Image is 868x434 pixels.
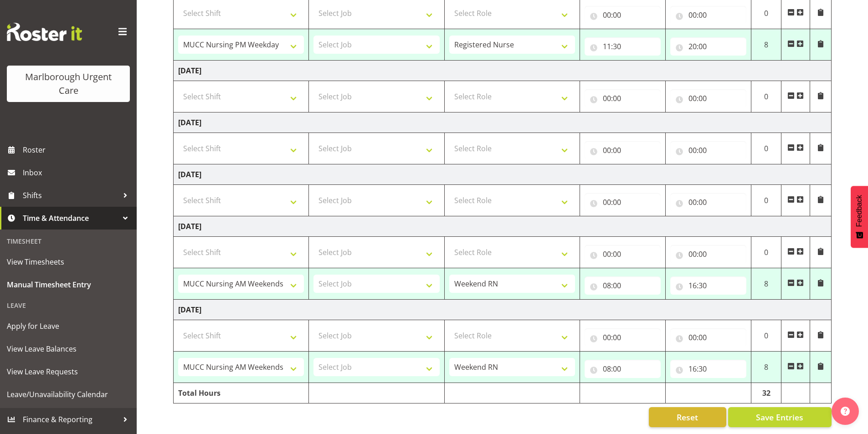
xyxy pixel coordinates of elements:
button: Reset [649,407,726,427]
a: View Leave Balances [2,337,134,360]
input: Click to select... [670,193,746,211]
input: Click to select... [670,328,746,347]
button: Save Entries [728,407,832,427]
input: Click to select... [585,6,661,24]
input: Click to select... [585,328,661,347]
input: Click to select... [585,360,661,378]
input: Click to select... [585,245,661,263]
div: Leave [2,296,134,315]
span: Roster [23,143,132,157]
input: Click to select... [670,276,746,295]
span: Feedback [855,195,863,227]
input: Click to select... [670,141,746,159]
a: Apply for Leave [2,315,134,337]
td: 32 [751,383,781,403]
span: Shifts [23,189,118,202]
span: Manual Timesheet Entry [7,278,130,291]
a: Manual Timesheet Entry [2,273,134,296]
button: Feedback - Show survey [851,186,868,248]
input: Click to select... [585,37,661,56]
input: Click to select... [585,141,661,159]
span: Inbox [23,166,132,179]
input: Click to select... [585,193,661,211]
td: 0 [751,320,781,352]
td: [DATE] [174,300,832,320]
input: Click to select... [585,276,661,295]
input: Click to select... [670,89,746,107]
span: View Leave Balances [7,342,130,356]
input: Click to select... [670,245,746,263]
td: Total Hours [174,383,309,403]
td: [DATE] [174,164,832,185]
td: 8 [751,352,781,383]
div: Marlborough Urgent Care [16,70,121,97]
input: Click to select... [585,89,661,107]
span: Reset [677,411,698,423]
span: Save Entries [756,411,803,423]
a: Leave/Unavailability Calendar [2,383,134,406]
td: 0 [751,81,781,112]
td: [DATE] [174,112,832,133]
td: 0 [751,237,781,268]
a: View Timesheets [2,250,134,273]
input: Click to select... [670,37,746,56]
td: 0 [751,133,781,164]
td: 8 [751,268,781,300]
span: Finance & Reporting [23,413,118,426]
input: Click to select... [670,6,746,24]
span: Time & Attendance [23,211,118,225]
td: 0 [751,185,781,216]
td: [DATE] [174,216,832,237]
span: Leave/Unavailability Calendar [7,388,130,401]
input: Click to select... [670,360,746,378]
div: Timesheet [2,232,134,250]
a: View Leave Requests [2,360,134,383]
td: 8 [751,29,781,61]
td: [DATE] [174,61,832,81]
span: View Leave Requests [7,365,130,378]
img: Rosterit website logo [7,23,82,41]
span: Apply for Leave [7,319,130,333]
img: help-xxl-2.png [841,407,850,416]
span: View Timesheets [7,255,130,269]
